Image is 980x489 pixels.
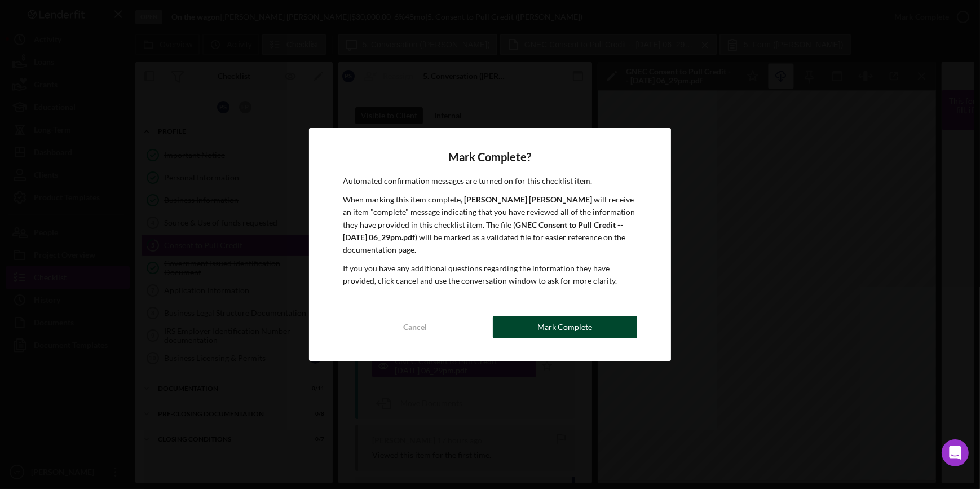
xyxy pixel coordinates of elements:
h4: Mark Complete? [343,151,637,164]
div: Open Intercom Messenger [942,439,969,466]
p: If you you have any additional questions regarding the information they have provided, click canc... [343,262,637,288]
div: Mark Complete [537,316,592,338]
b: [PERSON_NAME] [PERSON_NAME] [464,195,592,204]
div: Cancel [403,316,427,338]
button: Mark Complete [493,316,637,338]
p: When marking this item complete, will receive an item "complete" message indicating that you have... [343,193,637,257]
button: Cancel [343,316,487,338]
p: Automated confirmation messages are turned on for this checklist item. [343,175,637,187]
